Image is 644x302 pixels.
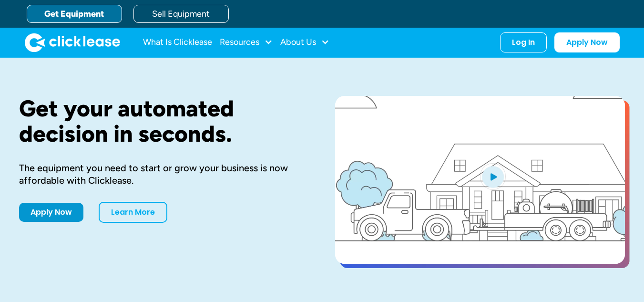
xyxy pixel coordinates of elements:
[280,33,329,52] div: About Us
[143,33,212,52] a: What Is Clicklease
[512,38,535,47] div: Log In
[25,33,120,52] img: Clicklease logo
[133,5,229,23] a: Sell Equipment
[335,96,625,264] a: open lightbox
[480,163,506,190] img: Blue play button logo on a light blue circular background
[19,162,305,187] div: The equipment you need to start or grow your business is now affordable with Clicklease.
[554,32,620,52] a: Apply Now
[19,203,83,222] a: Apply Now
[19,96,305,146] h1: Get your automated decision in seconds.
[27,5,122,23] a: Get Equipment
[99,202,167,223] a: Learn More
[25,33,120,52] a: home
[220,33,273,52] div: Resources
